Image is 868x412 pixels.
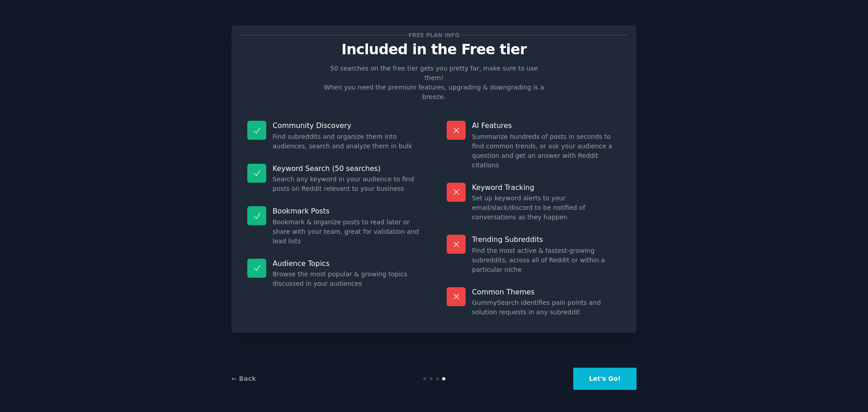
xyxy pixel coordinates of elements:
dd: Browse the most popular & growing topics discussed in your audiences [273,270,421,289]
button: Let's Go! [573,368,637,390]
dd: Bookmark & organize posts to read later or share with your team, great for validation and lead lists [273,218,421,246]
p: Audience Topics [273,259,421,268]
dd: GummySearch identifies pain points and solution requests in any subreddit [472,298,621,317]
p: Community Discovery [273,121,421,130]
dd: Find the most active & fastest-growing subreddits, across all of Reddit or within a particular niche [472,246,621,275]
span: Free plan info [407,30,461,40]
p: Bookmark Posts [273,206,421,216]
p: Common Themes [472,287,621,297]
p: Trending Subreddits [472,235,621,244]
dd: Find subreddits and organize them into audiences, search and analyze them in bulk [273,132,421,151]
p: 50 searches on the free tier gets you pretty far, make sure to use them! When you need the premiu... [320,64,548,102]
p: Keyword Search (50 searches) [273,164,421,173]
a: ← Back [231,375,256,382]
dd: Summarize hundreds of posts in seconds to find common trends, or ask your audience a question and... [472,132,621,170]
dd: Search any keyword in your audience to find posts on Reddit relevant to your business [273,175,421,194]
dd: Set up keyword alerts to your email/slack/discord to be notified of conversations as they happen [472,194,621,222]
p: AI Features [472,121,621,130]
p: Keyword Tracking [472,183,621,192]
p: Included in the Free tier [241,42,627,57]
